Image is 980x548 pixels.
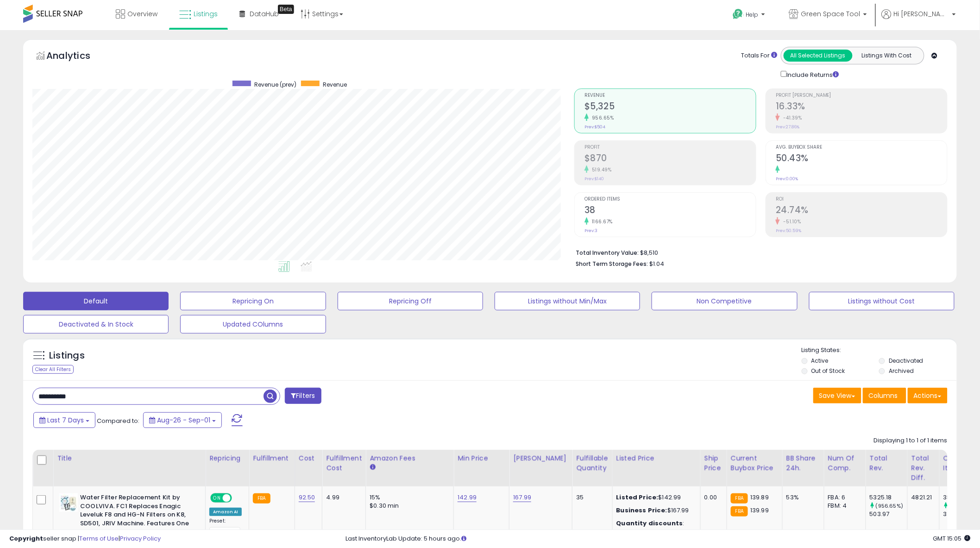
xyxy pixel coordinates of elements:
[231,494,245,502] span: OFF
[943,454,977,473] div: Ordered Items
[32,365,74,374] div: Clear All Filters
[299,493,315,502] a: 92.50
[774,69,850,79] div: Include Returns
[589,114,614,121] small: 956.65%
[209,454,245,463] div: Repricing
[584,197,756,202] span: Ordered Items
[649,259,664,268] span: $1.04
[894,9,949,19] span: Hi [PERSON_NAME]
[869,391,898,400] span: Columns
[874,436,948,445] div: Displaying 1 to 1 of 1 items
[23,315,169,334] button: Deactivated & In Stock
[933,534,971,543] span: 2025-09-9 15:05 GMT
[253,454,290,463] div: Fulfillment
[57,454,201,463] div: Title
[870,510,907,518] div: 503.97
[209,518,242,539] div: Preset:
[338,292,483,310] button: Repricing Off
[49,349,85,362] h5: Listings
[9,534,43,543] strong: Copyright
[80,493,193,547] b: Water Filter Replacement Kit by COOLVIVA. FC1 Replaces Enagic Leveluk F8 and HG-N Filters on K8, ...
[746,11,759,19] span: Help
[79,534,119,543] a: Terms of Use
[911,454,936,483] div: Total Rev. Diff.
[157,416,210,425] span: Aug-26 - Sep-01
[584,153,756,165] h2: $870
[616,506,667,515] b: Business Price:
[776,197,947,202] span: ROI
[780,218,801,225] small: -51.10%
[616,493,693,502] div: $142.99
[47,416,84,425] span: Last 7 Days
[908,388,948,403] button: Actions
[458,493,477,502] a: 142.99
[495,292,640,310] button: Listings without Min/Max
[704,454,723,473] div: Ship Price
[278,5,294,14] div: Tooltip anchor
[253,493,270,504] small: FBA
[584,124,605,130] small: Prev: $504
[589,218,613,225] small: 1166.67%
[750,506,769,515] span: 139.99
[731,493,748,504] small: FBA
[23,292,169,310] button: Default
[59,493,78,512] img: 414Be-G1HvL._SL40_.jpg
[194,9,218,19] span: Listings
[776,176,798,182] small: Prev: 0.00%
[584,145,756,150] span: Profit
[458,454,505,463] div: Min Price
[299,454,319,463] div: Cost
[704,493,720,502] div: 0.00
[811,357,829,365] label: Active
[120,534,161,543] a: Privacy Policy
[584,93,756,98] span: Revenue
[776,153,947,165] h2: 50.43%
[346,535,971,543] div: Last InventoryLab Update: 5 hours ago.
[616,519,693,528] div: :
[250,9,279,19] span: DataHub
[828,454,862,473] div: Num of Comp.
[889,357,923,365] label: Deactivated
[370,454,450,463] div: Amazon Fees
[809,292,955,310] button: Listings without Cost
[802,346,957,355] p: Listing States:
[776,228,801,233] small: Prev: 50.59%
[589,166,612,173] small: 519.49%
[576,246,941,258] li: $8,510
[882,9,956,30] a: Hi [PERSON_NAME]
[616,528,693,536] div: 2 Items, Price: $2
[750,493,769,502] span: 139.89
[616,454,697,463] div: Listed Price
[741,51,778,60] div: Totals For
[863,388,906,403] button: Columns
[254,81,296,88] span: Revenue (prev)
[370,463,375,472] small: Amazon Fees.
[852,50,921,62] button: Listings With Cost
[513,454,568,463] div: [PERSON_NAME]
[776,124,799,130] small: Prev: 27.86%
[776,101,947,113] h2: 16.33%
[732,8,744,20] i: Get Help
[323,81,347,88] span: Revenue
[731,506,748,517] small: FBA
[616,506,693,515] div: $167.99
[584,176,604,182] small: Prev: $140
[576,454,608,473] div: Fulfillable Quantity
[786,454,820,473] div: BB Share 24h.
[46,49,108,64] h5: Analytics
[584,228,597,233] small: Prev: 3
[911,493,932,502] div: 4821.21
[209,508,242,516] div: Amazon AI
[813,388,861,403] button: Save View
[776,205,947,217] h2: 24.74%
[616,519,683,528] b: Quantity discounts
[776,145,947,150] span: Avg. Buybox Share
[584,205,756,217] h2: 38
[576,493,605,502] div: 35
[576,260,648,268] b: Short Term Storage Fees:
[326,454,362,473] div: Fulfillment Cost
[784,50,853,62] button: All Selected Listings
[731,454,779,473] div: Current Buybox Price
[876,502,903,510] small: (956.65%)
[828,502,859,510] div: FBM: 4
